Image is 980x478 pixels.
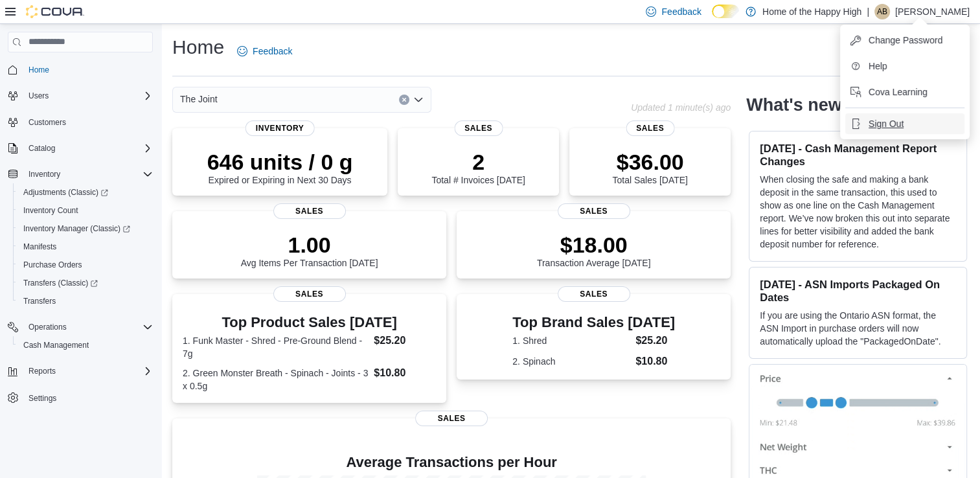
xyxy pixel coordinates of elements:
[13,292,158,310] button: Transfers
[13,183,158,201] a: Adjustments (Classic)
[512,315,675,330] h3: Top Brand Sales [DATE]
[661,5,701,18] span: Feedback
[18,337,94,353] a: Cash Management
[23,242,56,252] span: Manifests
[23,296,56,306] span: Transfers
[23,389,153,405] span: Settings
[18,293,153,309] span: Transfers
[18,275,153,291] span: Transfers (Classic)
[23,141,153,156] span: Catalog
[512,355,630,368] dt: 2. Spinach
[845,30,964,51] button: Change Password
[273,286,346,302] span: Sales
[869,60,887,73] span: Help
[867,4,869,19] p: |
[28,322,67,332] span: Operations
[512,334,630,347] dt: 1. Shred
[28,169,60,179] span: Inventory
[13,256,158,274] button: Purchase Orders
[18,239,62,255] a: Manifests
[18,185,113,200] a: Adjustments (Classic)
[23,114,153,130] span: Customers
[18,203,153,218] span: Inventory Count
[273,203,346,219] span: Sales
[28,117,66,128] span: Customers
[18,275,103,291] a: Transfers (Classic)
[18,203,84,218] a: Inventory Count
[760,278,956,304] h3: [DATE] - ASN Imports Packaged On Dates
[760,173,956,251] p: When closing the safe and making a bank deposit in the same transaction, this used to show as one...
[23,166,153,182] span: Inventory
[23,205,78,216] span: Inventory Count
[207,149,353,175] p: 646 units / 0 g
[18,239,153,255] span: Manifests
[23,223,130,234] span: Inventory Manager (Classic)
[558,286,630,302] span: Sales
[23,363,153,379] span: Reports
[415,411,488,426] span: Sales
[374,365,436,381] dd: $10.80
[241,232,378,258] p: 1.00
[23,363,61,379] button: Reports
[23,278,98,288] span: Transfers (Classic)
[635,333,675,348] dd: $25.20
[431,149,525,185] div: Total # Invoices [DATE]
[28,65,49,75] span: Home
[18,257,87,273] a: Purchase Orders
[23,141,60,156] button: Catalog
[869,117,904,130] span: Sign Out
[3,139,158,157] button: Catalog
[241,232,378,268] div: Avg Items Per Transaction [DATE]
[537,232,651,258] p: $18.00
[3,60,158,79] button: Home
[28,143,55,154] span: Catalog
[18,293,61,309] a: Transfers
[245,120,315,136] span: Inventory
[712,5,739,18] input: Dark Mode
[23,319,72,335] button: Operations
[180,91,218,107] span: The Joint
[183,455,720,470] h4: Average Transactions per Hour
[612,149,687,175] p: $36.00
[23,340,89,350] span: Cash Management
[635,354,675,369] dd: $10.80
[23,391,62,406] a: Settings
[454,120,503,136] span: Sales
[28,366,56,376] span: Reports
[207,149,353,185] div: Expired or Expiring in Next 30 Days
[746,95,841,115] h2: What's new
[3,388,158,407] button: Settings
[23,187,108,198] span: Adjustments (Classic)
[183,315,436,330] h3: Top Product Sales [DATE]
[23,88,153,104] span: Users
[23,62,54,78] a: Home
[869,85,928,98] span: Cova Learning
[183,367,369,393] dt: 2. Green Monster Breath - Spinach - Joints - 3 x 0.5g
[399,95,409,105] button: Clear input
[172,34,224,60] h1: Home
[558,203,630,219] span: Sales
[760,309,956,348] p: If you are using the Ontario ASN format, the ASN Import in purchase orders will now automatically...
[3,165,158,183] button: Inventory
[23,319,153,335] span: Operations
[13,274,158,292] a: Transfers (Classic)
[23,260,82,270] span: Purchase Orders
[18,337,153,353] span: Cash Management
[28,393,56,404] span: Settings
[869,34,942,47] span: Change Password
[845,82,964,102] button: Cova Learning
[23,166,65,182] button: Inventory
[18,257,153,273] span: Purchase Orders
[183,334,369,360] dt: 1. Funk Master - Shred - Pre-Ground Blend - 7g
[13,220,158,238] a: Inventory Manager (Classic)
[23,115,71,130] a: Customers
[8,55,153,441] nav: Complex example
[760,142,956,168] h3: [DATE] - Cash Management Report Changes
[253,45,292,58] span: Feedback
[845,56,964,76] button: Help
[845,113,964,134] button: Sign Out
[13,238,158,256] button: Manifests
[874,4,890,19] div: Ashely Broadbent
[18,221,153,236] span: Inventory Manager (Classic)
